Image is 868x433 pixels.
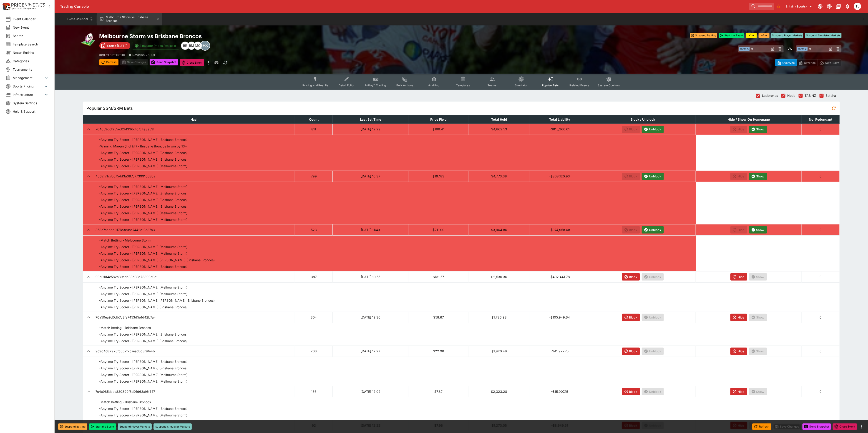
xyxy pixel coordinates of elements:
span: Detail Editor [339,84,355,87]
p: - Anytime Try Scorer - [PERSON_NAME] (Melbourne Storm) [99,251,188,256]
button: Unblock [642,226,664,234]
span: Event Calendar [13,17,49,21]
p: - Anytime Try Scorer - [PERSON_NAME] (Melbourne Storm) [99,211,188,215]
td: 99d91d4c582a89adc38d33e73899c9c1 [94,271,295,282]
button: Suspend Player Markets [118,423,152,430]
img: PriceKinetics [11,3,45,7]
img: Sportsbook Management [11,7,36,10]
p: - Match Betting - Brisbane Broncos [99,400,151,404]
p: - Anytime Try Scorer - [PERSON_NAME] (Melbourne Storm) [99,291,188,296]
button: more [859,424,864,429]
span: New Event [13,25,49,30]
th: Hash [94,115,295,124]
td: $4,862.53 [469,124,529,135]
td: -$105,949.64 [529,312,590,323]
td: $167.83 [408,171,469,182]
span: System Controls [598,84,620,87]
td: 853e7aabdd0171c3e0ae7442e19a37a3 [94,224,295,235]
td: $1,920.49 [469,346,529,357]
td: -$41,927.75 [529,346,590,357]
p: - Anytime Try Scorer - [PERSON_NAME] (Brisbane Broncos) [99,338,188,343]
button: expand row [85,226,93,234]
td: 9c9d4c82920fc007f2c7ead5b3f9fe4b [94,346,295,357]
button: expand row [85,273,93,281]
button: Toggle light/dark mode [825,2,833,10]
button: Override [797,59,818,66]
button: Hide [730,314,747,321]
button: Show [749,226,767,234]
p: Starts [DATE] [107,43,128,48]
p: - Anytime Try Scorer - [PERSON_NAME] [PERSON_NAME] (Brisbane Broncos) [99,258,215,262]
p: - Anytime Try Scorer - [PERSON_NAME] (Brisbane Broncos) [99,264,188,269]
td: -$8,949.31 [529,420,590,431]
p: - Anytime Try Scorer - [PERSON_NAME] (Brisbane Broncos) [99,305,188,309]
p: - Anytime Try Scorer - [PERSON_NAME] (Brisbane Broncos) [99,406,188,411]
td: $3,964.86 [469,224,529,235]
td: -$974,958.68 [529,224,590,235]
td: $1,273.05 [469,420,529,431]
button: expand row [85,172,93,180]
button: Simulator Prices Available [132,42,179,50]
button: expand row [85,125,93,133]
h2: Copy To Clipboard [99,33,470,40]
button: Unblock [642,126,664,133]
td: 387 [295,271,333,282]
th: No. Redundant [802,115,840,124]
p: - Anytime Try Scorer - [PERSON_NAME] (Brisbane Broncos) [99,204,188,209]
span: Team B [797,47,808,51]
span: System Settings [13,101,49,105]
p: - Anytime Try Scorer - [PERSON_NAME] (Brisbane Broncos) [99,137,188,142]
button: Refresh [752,423,771,430]
span: Ladbrokes [762,93,778,98]
p: - Anytime Try Scorer - [PERSON_NAME] (Brisbane Broncos) [99,157,188,162]
td: [DATE] 10:37 [333,171,408,182]
span: Template Search [13,42,49,47]
button: Suspend Simulator Markets [153,423,192,430]
p: - Anytime Try Scorer - [PERSON_NAME] (Melbourne Storm) [99,184,188,189]
th: Total Liability [529,115,590,124]
span: Tournaments [13,67,49,72]
p: Overtype [782,60,795,65]
p: - Anytime Try Scorer - [PERSON_NAME] (Brisbane Broncos) [99,197,188,202]
p: - Anytime Try Scorer - [PERSON_NAME] (Melbourne Storm) [99,372,188,377]
button: Close Event [833,423,857,430]
p: Override [804,60,816,65]
h6: - VS - [785,46,794,51]
span: Betcha [826,93,836,98]
p: - Match Betting - Melbourne Storm [99,238,151,243]
span: Help & Support [13,109,49,114]
span: Nexus Entities [13,50,49,55]
p: - Anytime Try Scorer - [PERSON_NAME] (Brisbane Broncos) [99,332,188,337]
p: 0 [803,274,838,279]
button: Block [622,314,640,321]
p: - Anytime Try Scorer - [PERSON_NAME] (Melbourne Storm) [99,379,188,384]
span: Management [13,75,43,80]
td: 799 [295,171,333,182]
p: - Anytime Try Scorer - [PERSON_NAME] (Brisbane Broncos) [99,150,188,155]
button: Select Tenant [783,3,815,10]
p: 0 [803,227,838,232]
td: $7.96 [408,420,469,431]
span: Bulk Actions [396,84,413,87]
th: Price Field [408,115,469,124]
button: Send Snapshot [803,423,831,430]
td: 811 [295,124,333,135]
p: 0 [803,127,838,132]
td: $4,773.38 [469,171,529,182]
p: - Anytime Try Scorer - [PERSON_NAME] (Melbourne Storm) [99,285,188,290]
button: Block [622,388,640,395]
span: Teams [488,84,497,87]
button: Trent Lewis [853,1,863,11]
button: expand row [85,388,93,396]
div: Ben Raymond [181,42,189,50]
span: Popular Bets [542,84,559,87]
button: Unblock [642,173,664,180]
td: $211.00 [408,224,469,235]
button: +1m [746,33,757,38]
span: Auditing [428,84,440,87]
p: - Anytime Try Scorer - [PERSON_NAME] [PERSON_NAME] (Brisbane Broncos) [99,298,215,303]
button: Auto-Save [818,59,841,66]
td: $2,530.36 [469,271,529,282]
td: 523 [295,224,333,235]
td: [DATE] 10:55 [333,271,408,282]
